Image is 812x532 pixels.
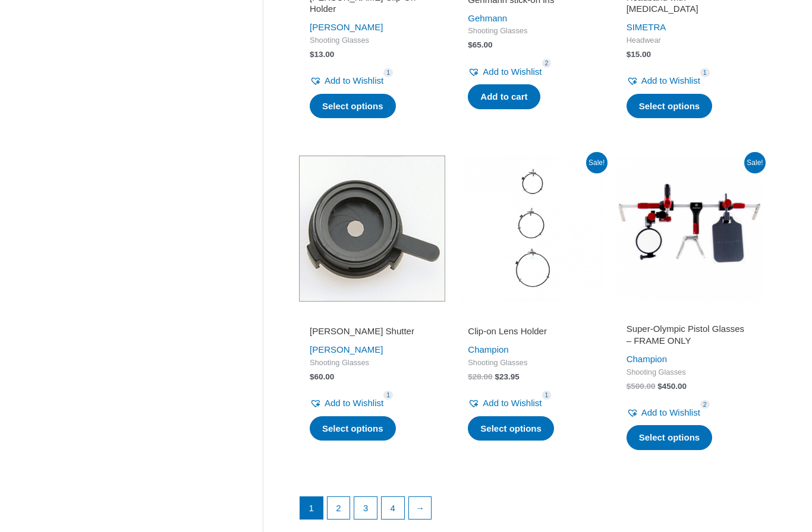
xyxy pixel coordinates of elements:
[328,497,350,520] a: Page 2
[627,36,751,46] span: Headwear
[627,94,713,119] a: Select options for “Headband with eye patch”
[641,75,700,85] span: Add to Wishlist
[325,75,383,85] span: Add to Wishlist
[616,156,762,302] img: Super-Olympic Pistol Glasses
[310,344,383,354] a: [PERSON_NAME]
[641,407,700,417] span: Add to Wishlist
[382,497,404,520] a: Page 4
[627,323,751,351] a: Super-Olympic Pistol Glasses – FRAME ONLY
[310,416,396,441] a: Select options for “Knobloch Iris Shutter”
[468,416,554,441] a: Select options for “Clip-on Lens Holder”
[627,72,700,89] a: Add to Wishlist
[468,40,492,49] bdi: 65.00
[299,156,445,302] img: Knobloch Iris Shutter
[627,425,713,450] a: Select options for “Super-Olympic Pistol Glasses - FRAME ONLY”
[627,382,631,391] span: $
[325,398,383,408] span: Add to Wishlist
[468,325,593,337] h2: Clip-on Lens Holder
[495,372,499,381] span: $
[468,372,492,381] bdi: 28.00
[468,309,593,323] iframe: Customer reviews powered by Trustpilot
[310,309,435,323] iframe: Customer reviews powered by Trustpilot
[657,382,687,391] bdi: 450.00
[627,309,751,323] iframe: Customer reviews powered by Trustpilot
[468,395,542,411] a: Add to Wishlist
[354,497,377,520] a: Page 3
[700,400,710,409] span: 2
[657,382,662,391] span: $
[627,50,651,59] bdi: 15.00
[468,358,593,368] span: Shooting Glasses
[468,344,508,354] a: Champion
[310,372,314,381] span: $
[310,22,383,32] a: [PERSON_NAME]
[468,372,473,381] span: $
[310,72,383,89] a: Add to Wishlist
[468,325,593,341] a: Clip-on Lens Holder
[310,36,435,46] span: Shooting Glasses
[383,391,393,400] span: 1
[310,94,396,119] a: Select options for “Knobloch Clip-On-Holder”
[310,325,435,337] h2: [PERSON_NAME] Shutter
[310,358,435,368] span: Shooting Glasses
[468,64,542,80] a: Add to Wishlist
[310,395,383,411] a: Add to Wishlist
[383,68,393,77] span: 1
[627,354,667,364] a: Champion
[310,325,435,341] a: [PERSON_NAME] Shutter
[468,26,593,36] span: Shooting Glasses
[468,84,540,109] a: Add to cart: “Gehmann stick-on iris”
[310,50,314,59] span: $
[542,391,552,400] span: 1
[586,152,608,173] span: Sale!
[627,404,700,421] a: Add to Wishlist
[300,497,323,520] span: Page 1
[310,372,334,381] bdi: 60.00
[468,13,507,23] a: Gehmann
[542,59,552,68] span: 2
[700,68,710,77] span: 1
[299,496,762,526] nav: Product Pagination
[627,323,751,346] h2: Super-Olympic Pistol Glasses – FRAME ONLY
[409,497,432,520] a: →
[495,372,519,381] bdi: 23.95
[483,398,542,408] span: Add to Wishlist
[627,22,666,32] a: SIMETRA
[483,66,542,77] span: Add to Wishlist
[627,382,656,391] bdi: 500.00
[468,40,473,49] span: $
[627,50,631,59] span: $
[744,152,766,173] span: Sale!
[310,50,334,59] bdi: 13.00
[627,368,751,378] span: Shooting Glasses
[457,156,603,302] img: Clip-on Lens Holder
